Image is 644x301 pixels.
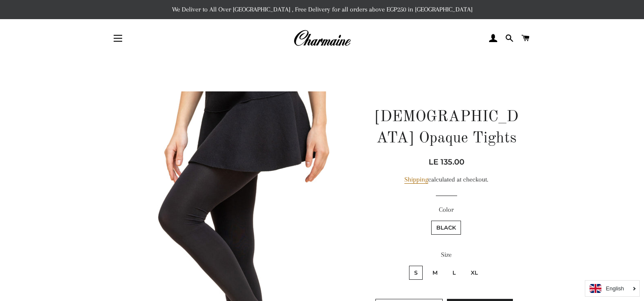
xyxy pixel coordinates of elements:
label: S [409,266,423,280]
h1: [DEMOGRAPHIC_DATA] Opaque Tights [371,107,522,150]
label: M [427,266,443,280]
i: English [606,286,624,291]
label: XL [466,266,483,280]
span: LE 135.00 [429,157,464,167]
label: L [447,266,461,280]
a: Shipping [404,176,428,184]
a: English [590,284,635,293]
label: Black [431,221,461,235]
label: Size [371,250,522,260]
label: Color [371,204,522,215]
div: calculated at checkout. [371,174,522,185]
img: Charmaine Egypt [293,29,351,48]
